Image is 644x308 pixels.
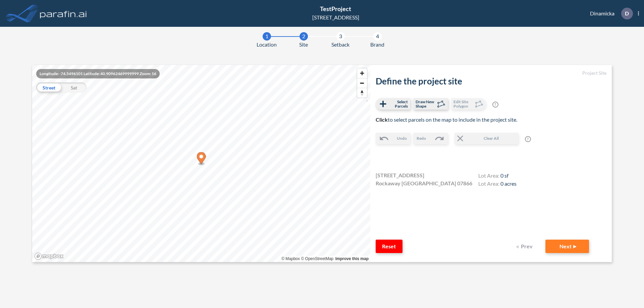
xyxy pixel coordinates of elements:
img: logo [39,7,88,20]
div: 3 [336,32,345,41]
span: ? [492,102,498,108]
span: TestProject [320,5,351,12]
div: 4 [373,32,382,41]
a: Mapbox [281,256,300,261]
span: 0 acres [500,180,517,187]
div: 1 [263,32,271,41]
div: Dinamicka [580,8,639,19]
span: Clear All [465,135,518,141]
button: Redo [413,133,448,144]
span: Undo [397,135,407,141]
span: Brand [370,41,384,49]
canvas: Map [32,65,370,262]
p: D [625,10,629,16]
button: Zoom out [357,78,367,88]
span: Setback [331,41,350,49]
span: to select parcels on the map to include in the project site. [376,116,517,123]
span: Draw New Shape [416,100,435,108]
a: Mapbox homepage [34,252,64,260]
button: Zoom in [357,68,367,78]
button: Reset bearing to north [357,88,367,98]
span: Site [299,41,308,49]
div: Longitude: -74.5496101 Latitude: 40.90962469999999 Zoom: 16 [36,69,160,78]
span: Edit Site Polygon [453,100,473,108]
div: Street [36,82,61,93]
span: Redo [417,135,426,141]
span: ? [525,136,531,142]
span: Rockaway [GEOGRAPHIC_DATA] 07866 [376,179,472,187]
span: [STREET_ADDRESS] [376,171,424,179]
h2: Define the project site [376,76,606,86]
div: Map marker [197,152,206,166]
span: Zoom out [357,78,367,88]
div: Sat [61,82,87,93]
b: Click [376,116,388,123]
button: Reset [376,240,402,253]
span: Reset bearing to north [357,88,367,98]
a: Improve this map [335,256,369,261]
span: 0 sf [500,172,508,179]
button: Next [545,240,589,253]
span: Location [257,41,277,49]
h4: Lot Area: [478,180,517,188]
h5: Project Site [376,70,606,76]
div: [STREET_ADDRESS] [312,13,359,21]
button: Clear All [454,133,518,144]
button: Prev [512,240,539,253]
div: 2 [300,32,308,41]
span: Select Parcels [388,100,408,108]
a: OpenStreetMap [301,256,333,261]
h4: Lot Area: [478,172,517,180]
button: Undo [376,133,410,144]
